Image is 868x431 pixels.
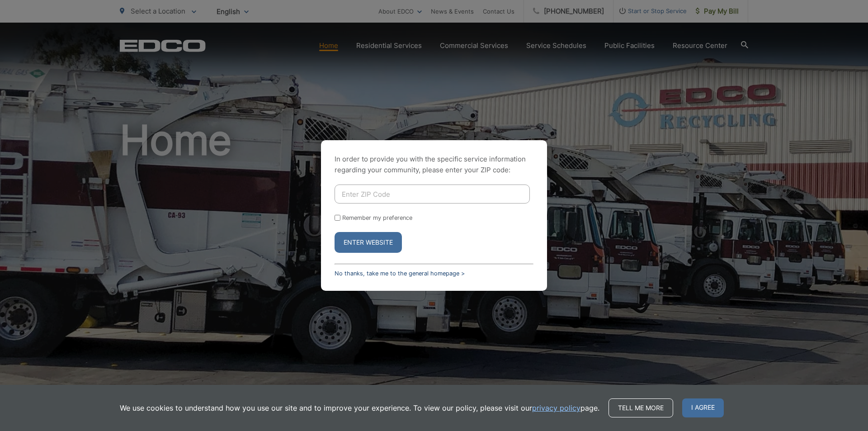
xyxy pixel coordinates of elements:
[335,185,530,204] input: Enter ZIP Code
[342,214,412,221] label: Remember my preference
[609,398,673,417] a: Tell me more
[532,403,580,413] a: privacy policy
[120,403,599,413] p: We use cookies to understand how you use our site and to improve your experience. To view our pol...
[335,154,533,175] p: In order to provide you with the specific service information regarding your community, please en...
[682,398,724,417] span: I agree
[335,232,402,253] button: Enter Website
[335,270,465,277] a: No thanks, take me to the general homepage >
